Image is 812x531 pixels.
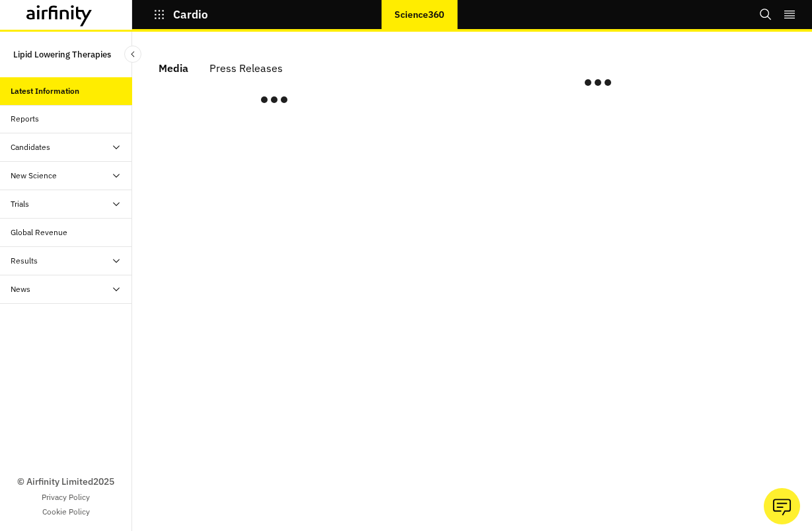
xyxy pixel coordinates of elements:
div: News [11,283,30,295]
div: Reports [11,113,39,125]
p: Lipid Lowering Therapies [13,42,111,67]
a: Privacy Policy [42,491,90,503]
button: Search [759,3,772,26]
div: Press Releases [209,58,283,78]
div: Global Revenue [11,227,67,238]
div: Candidates [11,141,50,153]
button: Close Sidebar [124,46,141,63]
div: Media [159,58,188,78]
p: © Airfinity Limited 2025 [17,475,114,489]
p: Science360 [394,9,444,20]
button: Ask our analysts [764,488,800,524]
div: Trials [11,198,29,210]
p: Cardio [173,9,209,20]
a: Cookie Policy [42,506,90,518]
div: Results [11,255,38,267]
div: Latest Information [11,85,79,97]
button: Cardio [153,3,209,26]
div: New Science [11,170,57,182]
